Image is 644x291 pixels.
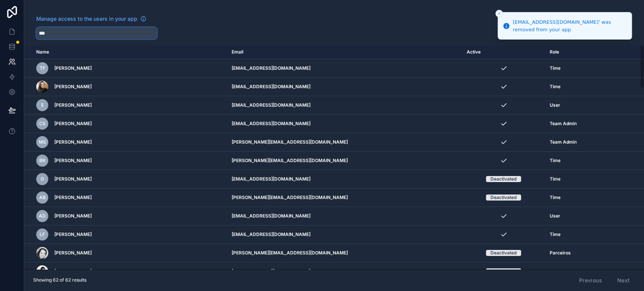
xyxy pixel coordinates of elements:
[227,225,462,244] td: [EMAIL_ADDRESS][DOMAIN_NAME]
[39,121,46,127] span: CS
[462,45,545,59] th: Active
[227,170,462,188] td: [EMAIL_ADDRESS][DOMAIN_NAME]
[54,231,92,237] span: [PERSON_NAME]
[227,207,462,225] td: [EMAIL_ADDRESS][DOMAIN_NAME]
[549,268,570,274] span: Parceiros
[54,65,92,71] span: [PERSON_NAME]
[24,45,227,59] th: Name
[549,158,560,164] span: Time
[549,250,570,256] span: Parceiros
[24,45,644,269] div: scrollable content
[40,65,45,71] span: TF
[227,59,462,78] td: [EMAIL_ADDRESS][DOMAIN_NAME]
[54,158,92,164] span: [PERSON_NAME]
[549,102,560,108] span: User
[54,176,92,182] span: [PERSON_NAME]
[513,18,626,33] div: [EMAIL_ADDRESS][DOMAIN_NAME]' was removed from your app
[490,268,516,274] div: Deactivated
[227,133,462,152] td: [PERSON_NAME][EMAIL_ADDRESS][DOMAIN_NAME]
[54,213,92,219] span: [PERSON_NAME]
[54,139,92,145] span: [PERSON_NAME]
[39,139,46,145] span: MS
[227,244,462,262] td: [PERSON_NAME][EMAIL_ADDRESS][DOMAIN_NAME]
[54,121,92,127] span: [PERSON_NAME]
[41,102,44,108] span: E
[549,231,560,237] span: Time
[54,102,92,108] span: [PERSON_NAME]
[36,15,137,23] span: Manage access to the users in your app
[549,176,560,182] span: Time
[39,213,46,219] span: AD
[33,277,86,283] span: Showing 62 of 62 results
[227,262,462,281] td: [EMAIL_ADDRESS][DOMAIN_NAME]
[227,45,462,59] th: Email
[227,78,462,96] td: [EMAIL_ADDRESS][DOMAIN_NAME]
[39,195,46,201] span: AB
[549,139,576,145] span: Team Admin
[490,250,516,256] div: Deactivated
[495,10,503,17] button: Close toast
[549,213,560,219] span: User
[545,45,613,59] th: Role
[36,15,146,23] a: Manage access to the users in your app
[227,96,462,115] td: [EMAIL_ADDRESS][DOMAIN_NAME]
[549,65,560,71] span: Time
[549,84,560,90] span: Time
[490,195,516,201] div: Deactivated
[54,268,92,274] span: [PERSON_NAME]
[41,176,44,182] span: D
[54,195,92,201] span: [PERSON_NAME]
[54,84,92,90] span: [PERSON_NAME]
[39,158,45,164] span: BR
[40,231,45,237] span: LF
[227,188,462,207] td: [PERSON_NAME][EMAIL_ADDRESS][DOMAIN_NAME]
[227,152,462,170] td: [PERSON_NAME][EMAIL_ADDRESS][DOMAIN_NAME]
[549,121,576,127] span: Team Admin
[54,250,92,256] span: [PERSON_NAME]
[227,115,462,133] td: [EMAIL_ADDRESS][DOMAIN_NAME]
[490,176,516,182] div: Deactivated
[549,195,560,201] span: Time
